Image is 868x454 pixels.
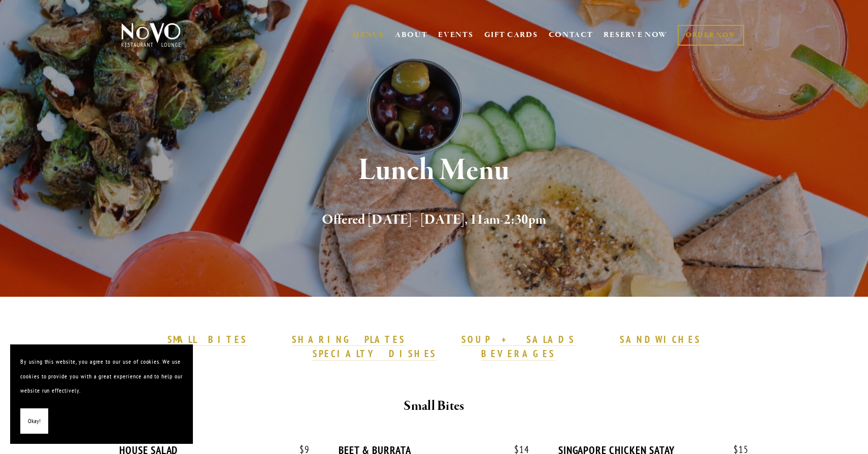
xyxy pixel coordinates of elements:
[352,30,384,40] a: MENUS
[292,333,406,346] a: SHARING PLATES
[678,25,744,46] a: ORDER NOW
[484,25,538,45] a: GIFT CARDS
[168,333,247,345] strong: SMALL BITES
[461,333,575,345] strong: SOUP + SALADS
[10,344,193,444] section: Cookie banner
[395,30,428,40] a: ABOUT
[620,333,701,346] a: SANDWICHES
[404,397,464,415] strong: Small Bites
[313,347,437,360] strong: SPECIALTY DISHES
[604,25,667,45] a: RESERVE NOW
[20,355,183,398] p: By using this website, you agree to our use of cookies. We use cookies to provide you with a grea...
[461,333,575,346] a: SOUP + SALADS
[28,414,41,429] span: Okay!
[438,30,473,40] a: EVENTS
[119,22,183,48] img: Novo Restaurant &amp; Lounge
[549,25,593,45] a: CONTACT
[620,333,701,345] strong: SANDWICHES
[481,347,555,361] a: BEVERAGES
[292,333,406,345] strong: SHARING PLATES
[313,347,437,361] a: SPECIALTY DISHES
[20,408,48,434] button: Okay!
[168,333,247,346] a: SMALL BITES
[138,209,730,231] h2: Offered [DATE] - [DATE], 11am-2:30pm
[138,154,730,187] h1: Lunch Menu
[481,347,555,360] strong: BEVERAGES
